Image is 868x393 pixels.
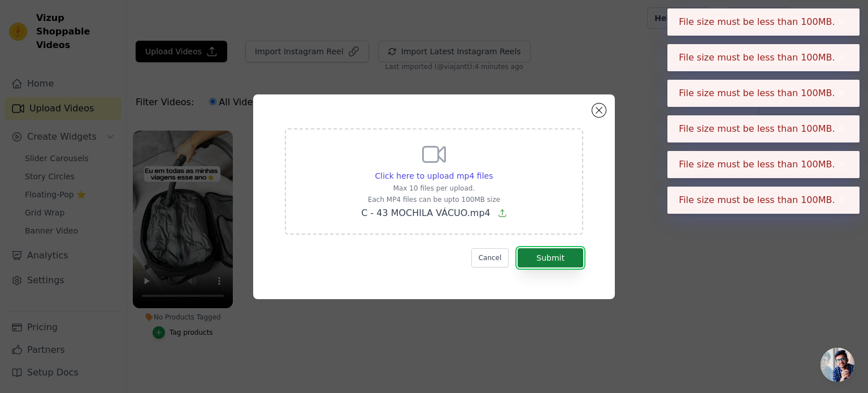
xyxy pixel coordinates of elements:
[667,80,860,107] div: File size must be less than 100MB.
[361,195,507,204] p: Each MP4 files can be upto 100MB size
[835,193,848,207] button: Close
[835,87,848,100] button: Close
[835,158,848,171] button: Close
[835,122,848,136] button: Close
[667,151,860,178] div: File size must be less than 100MB.
[592,103,606,117] button: Close modal
[667,115,860,142] div: File size must be less than 100MB.
[361,184,507,193] p: Max 10 files per upload.
[667,187,860,214] div: File size must be less than 100MB.
[835,51,848,64] button: Close
[361,208,491,218] span: C - 43 MOCHILA VÁCUO.mp4
[375,171,493,180] span: Click here to upload mp4 files
[835,15,848,29] button: Close
[518,248,583,267] button: Submit
[667,8,860,36] div: File size must be less than 100MB.
[667,44,860,71] div: File size must be less than 100MB.
[471,248,509,267] button: Cancel
[821,348,854,382] a: Bate-papo aberto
